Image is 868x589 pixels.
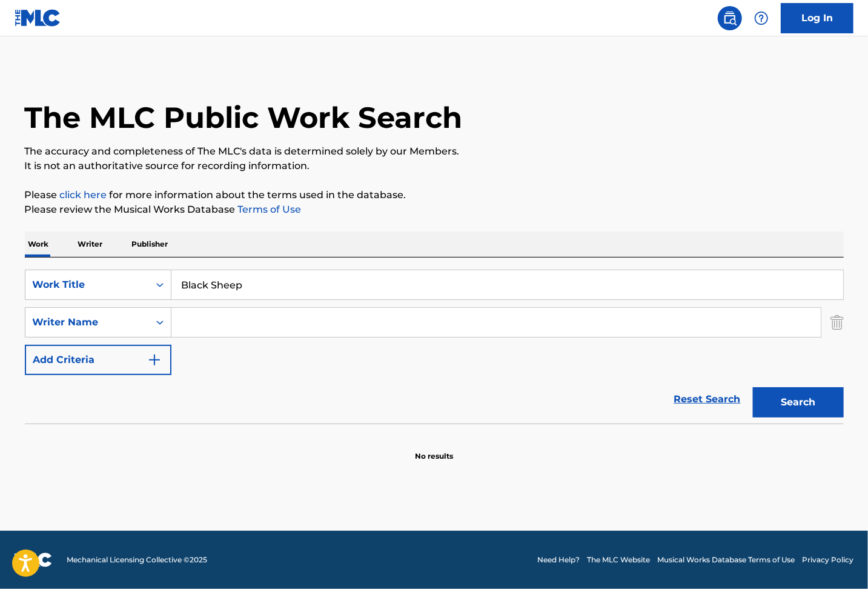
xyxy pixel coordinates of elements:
[754,11,769,25] img: help
[537,554,580,565] a: Need Help?
[67,554,207,565] span: Mechanical Licensing Collective © 2025
[25,99,463,136] h1: The MLC Public Work Search
[15,9,61,27] img: MLC Logo
[147,353,162,367] img: 9d2ae6d4665cec9f34b9.svg
[718,6,742,30] a: Public Search
[128,231,172,257] p: Publisher
[668,386,747,413] a: Reset Search
[236,204,302,215] a: Terms of Use
[415,436,453,462] p: No results
[781,3,853,33] a: Log In
[33,315,142,330] div: Writer Name
[25,159,844,173] p: It is not an authoritative source for recording information.
[587,554,650,565] a: The MLC Website
[657,554,795,565] a: Musical Works Database Terms of Use
[25,231,53,257] p: Work
[33,278,142,292] div: Work Title
[75,231,107,257] p: Writer
[749,6,774,30] div: Help
[25,188,844,202] p: Please for more information about the terms used in the database.
[753,387,844,418] button: Search
[25,202,844,217] p: Please review the Musical Works Database
[25,345,171,375] button: Add Criteria
[60,189,107,201] a: click here
[807,531,868,589] iframe: Chat Widget
[25,144,844,159] p: The accuracy and completeness of The MLC's data is determined solely by our Members.
[15,553,52,567] img: logo
[830,307,844,338] img: Delete Criterion
[25,270,844,424] form: Search Form
[723,11,737,25] img: search
[802,554,853,565] a: Privacy Policy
